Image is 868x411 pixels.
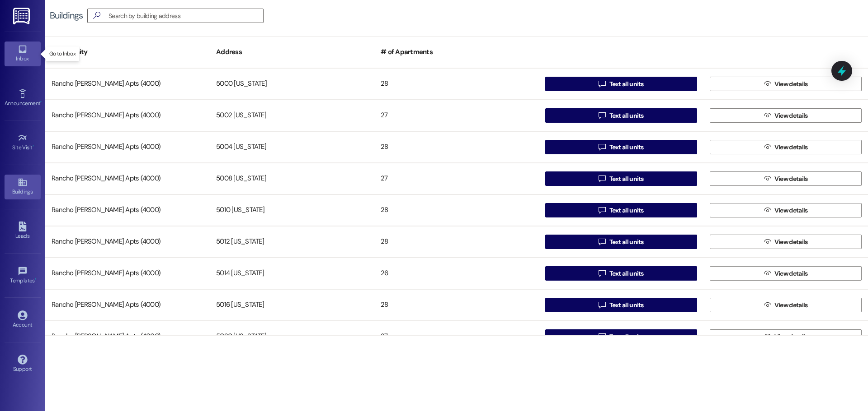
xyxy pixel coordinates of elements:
span: View details [774,332,808,342]
div: 28 [374,201,539,219]
span: • [40,99,42,105]
button: Text all units [545,266,697,281]
button: Text all units [545,140,697,154]
div: Rancho [PERSON_NAME] Apts (4000) [45,75,210,93]
div: # of Apartments [374,41,539,63]
button: View details [710,171,862,186]
div: 5008 [US_STATE] [210,170,374,188]
button: Text all units [545,235,697,249]
span: Text all units [609,174,644,184]
i:  [764,175,771,182]
i:  [764,112,771,119]
button: Text all units [545,108,697,123]
div: Rancho [PERSON_NAME] Apts (4000) [45,106,210,125]
a: Leads [5,219,41,243]
div: Community [45,41,210,63]
p: Go to Inbox [49,50,75,58]
i:  [599,175,605,182]
i:  [764,80,771,88]
div: Rancho [PERSON_NAME] Apts (4000) [45,328,210,346]
a: Inbox [5,42,41,66]
div: 5012 [US_STATE] [210,233,374,251]
div: Address [210,41,374,63]
div: Rancho [PERSON_NAME] Apts (4000) [45,264,210,282]
div: 28 [374,75,539,93]
div: 5010 [US_STATE] [210,201,374,219]
div: 27 [374,106,539,125]
span: View details [774,237,808,247]
span: View details [774,206,808,215]
i:  [764,143,771,151]
img: ResiDesk Logo [13,8,32,24]
i:  [599,301,605,309]
i:  [599,143,605,151]
input: Search by building address [108,9,263,22]
button: View details [710,266,862,281]
a: Site Visit • [5,130,41,155]
span: • [35,276,36,282]
div: 5020 [US_STATE] [210,328,374,346]
button: View details [710,203,862,217]
div: 27 [374,328,539,346]
i:  [764,207,771,214]
button: Text all units [545,298,697,312]
span: View details [774,111,808,120]
span: Text all units [609,206,644,215]
span: Text all units [609,79,644,89]
button: View details [710,298,862,312]
button: View details [710,140,862,154]
div: Rancho [PERSON_NAME] Apts (4000) [45,138,210,156]
div: 26 [374,264,539,282]
div: Buildings [50,11,83,20]
span: Text all units [609,300,644,310]
span: • [33,143,34,149]
i:  [599,270,605,277]
button: Text all units [545,171,697,186]
div: 28 [374,296,539,314]
span: View details [774,143,808,152]
button: Text all units [545,329,697,344]
span: View details [774,269,808,278]
button: View details [710,329,862,344]
i:  [599,80,605,88]
div: 5004 [US_STATE] [210,138,374,156]
a: Account [5,308,41,332]
div: 28 [374,233,539,251]
button: Text all units [545,203,697,217]
div: 5014 [US_STATE] [210,264,374,282]
i:  [764,301,771,309]
div: 5016 [US_STATE] [210,296,374,314]
span: Text all units [609,237,644,247]
span: View details [774,300,808,310]
span: Text all units [609,269,644,278]
button: Text all units [545,77,697,91]
i:  [599,333,605,340]
a: Support [5,352,41,376]
button: View details [710,235,862,249]
span: Text all units [609,332,644,342]
div: 5002 [US_STATE] [210,106,374,125]
div: 28 [374,138,539,156]
span: Text all units [609,111,644,120]
i:  [764,333,771,340]
i:  [764,238,771,245]
div: Rancho [PERSON_NAME] Apts (4000) [45,170,210,188]
div: Rancho [PERSON_NAME] Apts (4000) [45,201,210,219]
div: Rancho [PERSON_NAME] Apts (4000) [45,233,210,251]
a: Templates • [5,263,41,288]
div: 5000 [US_STATE] [210,75,374,93]
span: View details [774,174,808,184]
i:  [764,270,771,277]
a: Buildings [5,175,41,199]
span: View details [774,79,808,89]
button: View details [710,108,862,123]
div: 27 [374,170,539,188]
div: Rancho [PERSON_NAME] Apts (4000) [45,296,210,314]
i:  [599,238,605,245]
button: View details [710,77,862,91]
span: Text all units [609,143,644,152]
i:  [599,207,605,214]
i:  [90,11,104,20]
i:  [599,112,605,119]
